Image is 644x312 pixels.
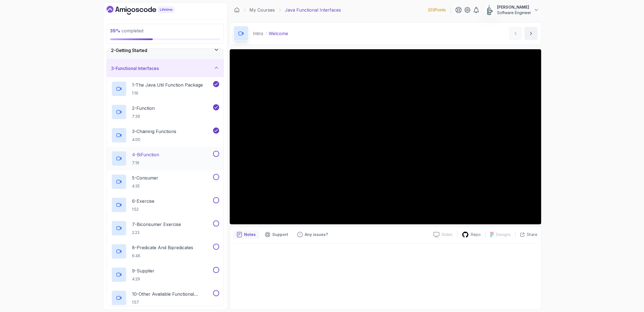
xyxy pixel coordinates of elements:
button: 8-Predicate And Bipredicates6:46 [111,244,219,259]
p: Share [527,232,538,237]
p: 1 - The Java Util Function Package [132,82,203,88]
p: 7:19 [132,160,159,166]
a: Dashboard [107,6,187,15]
p: 4 - BiFunction [132,151,159,158]
h3: 2 - Getting Started [111,47,148,54]
p: 1:19 [132,90,203,96]
h3: 3 - Functional Interfaces [111,65,159,72]
p: Welcome [269,30,288,37]
button: 3-Chaining Functions4:00 [111,128,219,143]
p: 4:29 [132,276,155,282]
button: 6-Exercise1:52 [111,197,219,213]
button: 2-Function7:39 [111,104,219,120]
button: Share [515,232,538,237]
a: Dashboard [234,7,240,13]
p: 7 - Biconsumer Exercise [132,221,181,228]
button: 7-Biconsumer Exercise2:23 [111,220,219,236]
button: 9-Supplier4:29 [111,267,219,282]
button: user profile image[PERSON_NAME]Software Engineer [484,4,539,15]
button: next content [524,27,538,40]
button: 2-Getting Started [107,41,224,59]
p: [PERSON_NAME] [497,4,531,10]
p: Repo [471,232,481,237]
span: 39 % [110,28,121,33]
p: 1:57 [132,300,212,305]
p: 9 - Supplier [132,267,155,274]
a: Repo [457,231,485,238]
button: 1-The Java Util Function Package1:19 [111,81,219,97]
p: Slides [442,232,453,237]
p: Intro [253,30,263,37]
p: 6 - Exercise [132,198,155,204]
p: Any issues? [305,232,328,237]
button: 3-Functional Interfaces [107,59,224,77]
p: 1:52 [132,207,155,212]
button: previous content [509,27,522,40]
p: 4:00 [132,137,177,142]
a: My Courses [250,7,275,13]
p: Software Engineer [497,10,531,15]
img: user profile image [484,5,495,15]
p: 5 - Consumer [132,175,159,181]
p: Support [273,232,288,237]
button: notes button [233,230,259,239]
button: Feedback button [294,230,332,239]
p: 2 - Function [132,105,155,111]
p: 8 - Predicate And Bipredicates [132,244,193,251]
button: 10-Other Available Functional Interfaces1:57 [111,290,219,306]
p: 2:23 [132,230,181,235]
p: 6:46 [132,253,193,259]
button: 4-BiFunction7:19 [111,151,219,166]
button: Support button [262,230,292,239]
p: 10 - Other Available Functional Interfaces [132,291,212,297]
p: 203 Points [428,7,446,13]
p: Java Functional Interfaces [285,7,341,13]
span: completed [110,28,144,33]
iframe: 1 - Hi [230,49,541,224]
p: 3 - Chaining Functions [132,128,177,135]
button: 5-Consumer4:35 [111,174,219,189]
p: 7:39 [132,114,155,119]
p: Designs [496,232,511,237]
p: 4:35 [132,183,159,189]
p: Notes [244,232,256,237]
